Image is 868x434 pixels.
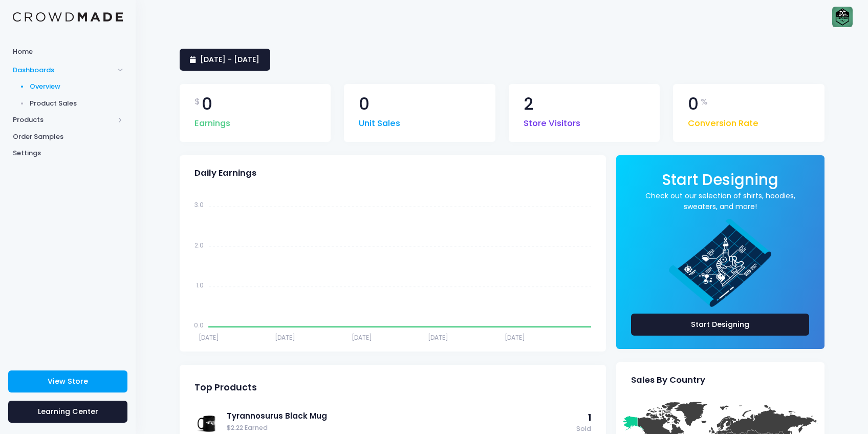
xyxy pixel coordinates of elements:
[200,54,259,65] span: [DATE] - [DATE]
[13,132,123,142] span: Order Samples
[13,65,114,75] span: Dashboards
[199,333,219,342] tspan: [DATE]
[194,321,204,329] tspan: 0.0
[359,112,400,130] span: Unit Sales
[359,96,370,113] span: 0
[13,148,123,158] span: Settings
[194,382,257,393] span: Top Products
[8,401,127,423] a: Learning Center
[588,411,591,424] span: 1
[631,191,810,212] a: Check out our selection of shirts, hoodies, sweaters, and more!
[194,200,204,209] tspan: 3.0
[13,12,123,22] img: Logo
[662,169,778,190] span: Start Designing
[180,49,270,71] a: [DATE] - [DATE]
[631,314,810,336] a: Start Designing
[352,333,372,342] tspan: [DATE]
[13,115,114,125] span: Products
[428,333,448,342] tspan: [DATE]
[194,168,256,178] span: Daily Earnings
[505,333,525,342] tspan: [DATE]
[196,281,204,290] tspan: 1.0
[48,376,88,386] span: View Store
[688,112,758,130] span: Conversion Rate
[701,96,708,108] span: %
[227,423,571,433] span: $2.22 Earned
[38,406,98,417] span: Learning Center
[576,424,591,434] span: Sold
[8,370,127,392] a: View Store
[524,96,533,113] span: 2
[275,333,295,342] tspan: [DATE]
[832,7,853,27] img: User
[227,410,571,422] a: Tyrannosurus Black Mug
[631,375,705,385] span: Sales By Country
[662,178,778,188] a: Start Designing
[202,96,212,113] span: 0
[30,81,123,92] span: Overview
[194,96,200,108] span: $
[13,47,123,57] span: Home
[688,96,699,113] span: 0
[194,112,230,130] span: Earnings
[30,98,123,109] span: Product Sales
[194,240,204,249] tspan: 2.0
[524,112,580,130] span: Store Visitors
